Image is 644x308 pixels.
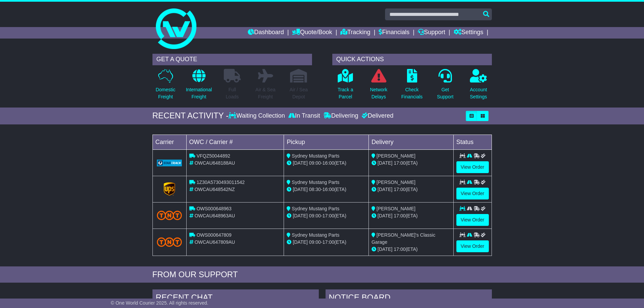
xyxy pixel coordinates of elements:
[337,69,354,104] a: Track aParcel
[372,246,451,253] div: (ETA)
[453,135,492,149] td: Status
[378,246,392,252] span: [DATE]
[437,86,453,100] p: Get Support
[292,232,339,238] span: Sydney Mustang Parts
[292,180,339,185] span: Sydney Mustang Parts
[456,161,489,173] a: View Order
[156,86,175,100] p: Domestic Freight
[401,86,423,100] p: Check Financials
[157,237,182,246] img: TNT_Domestic.png
[287,160,366,167] div: - (ETA)
[196,206,232,211] span: OWS000648963
[152,111,229,121] div: RECENT ACTIVITY -
[152,54,312,65] div: GET A QUOTE
[287,112,322,120] div: In Transit
[309,187,321,192] span: 08:30
[248,27,284,39] a: Dashboard
[372,212,451,219] div: (ETA)
[369,69,387,104] a: NetworkDelays
[338,86,353,100] p: Track a Parcel
[377,153,415,159] span: [PERSON_NAME]
[323,239,334,245] span: 17:00
[284,135,369,149] td: Pickup
[196,153,230,159] span: VFQZ50044892
[292,206,339,211] span: Sydney Mustang Parts
[194,187,235,192] span: OWCAU648542NZ
[370,86,387,100] p: Network Delays
[164,182,175,196] img: GetCarrierServiceLogo
[293,239,308,245] span: [DATE]
[194,213,235,218] span: OWCAU648963AU
[111,300,209,306] span: © One World Courier 2025. All rights reserved.
[194,160,235,166] span: OWCAU648188AU
[152,289,319,308] div: RECENT CHAT
[157,160,182,166] img: GetCarrierServiceLogo
[456,240,489,252] a: View Order
[323,187,334,192] span: 16:00
[377,206,415,211] span: [PERSON_NAME]
[418,27,445,39] a: Support
[196,232,232,238] span: OWS000647809
[470,69,487,104] a: AccountSettings
[292,27,332,39] a: Quote/Book
[224,86,241,100] p: Full Loads
[340,27,370,39] a: Tracking
[256,86,276,100] p: Air & Sea Freight
[229,112,286,120] div: Waiting Collection
[394,246,406,252] span: 17:00
[309,160,321,166] span: 09:00
[456,214,489,226] a: View Order
[394,187,406,192] span: 17:00
[152,135,186,149] td: Carrier
[394,160,406,166] span: 17:00
[309,239,321,245] span: 09:00
[377,180,415,185] span: [PERSON_NAME]
[287,239,366,246] div: - (ETA)
[378,213,392,218] span: [DATE]
[293,160,308,166] span: [DATE]
[194,239,235,245] span: OWCAU647809AU
[287,212,366,219] div: - (ETA)
[196,180,244,185] span: 1Z30A5730493011542
[360,112,393,120] div: Delivered
[368,135,453,149] td: Delivery
[157,211,182,220] img: TNT_Domestic.png
[323,213,334,218] span: 17:00
[152,270,492,280] div: FROM OUR SUPPORT
[323,160,334,166] span: 16:00
[326,289,492,308] div: NOTICE BOARD
[470,86,487,100] p: Account Settings
[372,160,451,167] div: (ETA)
[186,69,212,104] a: InternationalFreight
[155,69,175,104] a: DomesticFreight
[378,187,392,192] span: [DATE]
[378,160,392,166] span: [DATE]
[372,186,451,193] div: (ETA)
[309,213,321,218] span: 09:00
[379,27,409,39] a: Financials
[332,54,492,65] div: QUICK ACTIONS
[322,112,360,120] div: Delivering
[292,153,339,159] span: Sydney Mustang Parts
[454,27,483,39] a: Settings
[456,188,489,199] a: View Order
[290,86,308,100] p: Air / Sea Depot
[436,69,454,104] a: GetSupport
[186,86,212,100] p: International Freight
[401,69,423,104] a: CheckFinancials
[186,135,284,149] td: OWC / Carrier #
[394,213,406,218] span: 17:00
[372,232,435,245] span: [PERSON_NAME]'s Classic Garage
[293,213,308,218] span: [DATE]
[287,186,366,193] div: - (ETA)
[293,187,308,192] span: [DATE]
